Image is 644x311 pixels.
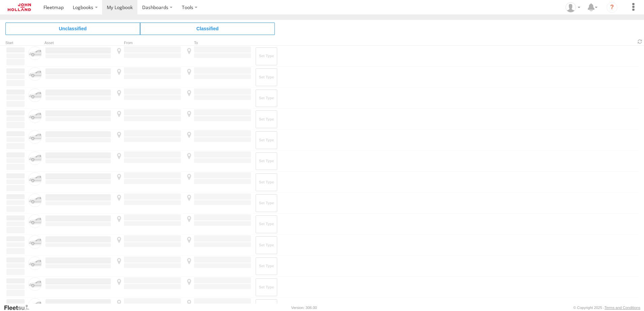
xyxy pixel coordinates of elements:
[5,41,26,45] div: Click to Sort
[4,304,35,311] a: Visit our Website
[5,23,140,35] span: Click to view Unclassified Trips
[563,2,583,12] div: Callum Conneely
[44,41,112,45] div: Asset
[185,41,252,45] div: To
[573,306,640,310] div: © Copyright 2025 -
[291,306,317,310] div: Version: 306.00
[607,2,617,13] i: ?
[8,3,31,11] img: jhg-logo.svg
[636,38,644,45] span: Refresh
[140,23,275,35] span: Click to view Classified Trips
[605,306,640,310] a: Terms and Conditions
[115,41,182,45] div: From
[2,2,37,13] a: Return to Dashboard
